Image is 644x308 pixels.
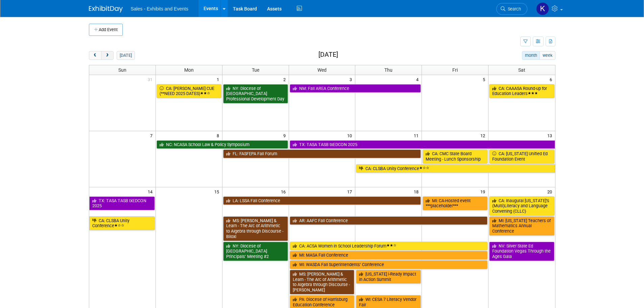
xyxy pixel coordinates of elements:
a: CA: CLSBA Unity Conference [89,216,155,230]
a: LA: LSSA Fall Conference [223,196,421,205]
h2: [DATE] [318,51,338,58]
a: MI: MASA Fall Conference [290,251,488,260]
a: CA: Inaugural [US_STATE]’s (Multi)Literacy and Language Convening (CLLC) [489,196,554,216]
span: Wed [317,67,327,73]
a: NY: Diocese of [GEOGRAPHIC_DATA] Professional Development Day [223,84,288,103]
a: CA: CMC State Board Meeting - Lunch Sponsorship [423,149,487,163]
button: week [540,51,555,60]
a: MI: [US_STATE] Teachers of Mathematics Annual Conference [489,216,554,236]
button: Add Event [89,24,123,36]
a: AR: AAFC Fall Conference [290,216,488,225]
button: next [101,51,114,60]
span: 8 [216,131,222,140]
img: ExhibitDay [89,6,123,13]
a: NV: Silver State Ed Foundation Vegas Through the Ages Gala [489,242,554,261]
span: Sales - Exhibits and Events [131,6,188,11]
span: 14 [147,187,156,196]
a: MS: [PERSON_NAME] & Learn - The Arc of Arithmetic to Algebra through Discourse - Biloxi [223,216,288,241]
span: 9 [283,131,289,140]
span: Sun [118,67,126,73]
span: 12 [480,131,488,140]
span: 1 [216,75,222,84]
span: 19 [480,187,488,196]
span: 13 [547,131,555,140]
span: Tue [252,67,259,73]
span: 5 [482,75,488,84]
a: MI: CA-Hosted event ***placeholder*** [423,196,487,210]
a: NY: Diocese of [GEOGRAPHIC_DATA] Principals’ Meeting #2 [223,242,288,261]
a: TX: TASA TASB txEDCON 2025 [89,196,155,210]
button: [DATE] [117,51,135,60]
span: Mon [184,67,194,73]
span: 4 [415,75,422,84]
a: CA: [PERSON_NAME] CUE (**NEED 2025 DATES) [157,84,221,98]
a: TX: TASA TASB txEDCON 2025 [290,140,555,149]
span: Search [505,6,521,11]
a: WI: WASDA Fall Superintendents’ Conference [290,260,488,269]
a: [US_STATE] i-Ready Impact in Action Summit [356,270,421,284]
span: 20 [547,187,555,196]
a: CA: [US_STATE] Unified Ed Foundation Event [489,149,554,163]
span: 3 [349,75,355,84]
span: 17 [347,187,355,196]
span: 10 [347,131,355,140]
button: month [522,51,540,60]
a: FL: FASFEPA Fall Forum [223,149,421,158]
span: Sat [518,67,525,73]
span: 18 [413,187,422,196]
a: CA: ACSA Women in School Leadership Forum [290,242,488,251]
img: Kara Haven [536,2,549,15]
span: Thu [384,67,392,73]
a: CA: CLSBA Unity Conference [356,164,555,173]
a: NM: Fall AREA Conference [290,84,421,93]
button: prev [89,51,101,60]
span: 6 [549,75,555,84]
span: 15 [214,187,222,196]
a: MS: [PERSON_NAME] & Learn - The Arc of Arithmetic to Algebra through Discourse - [PERSON_NAME] [290,270,355,294]
span: 31 [147,75,156,84]
span: 2 [283,75,289,84]
span: 16 [280,187,289,196]
a: Search [496,3,527,15]
span: Fri [452,67,458,73]
span: 11 [413,131,422,140]
span: 7 [149,131,156,140]
a: CA: CAAASA Round-up for Education Leaders [489,84,554,98]
a: NC: NCASA School Law & Policy Symposium [157,140,288,149]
